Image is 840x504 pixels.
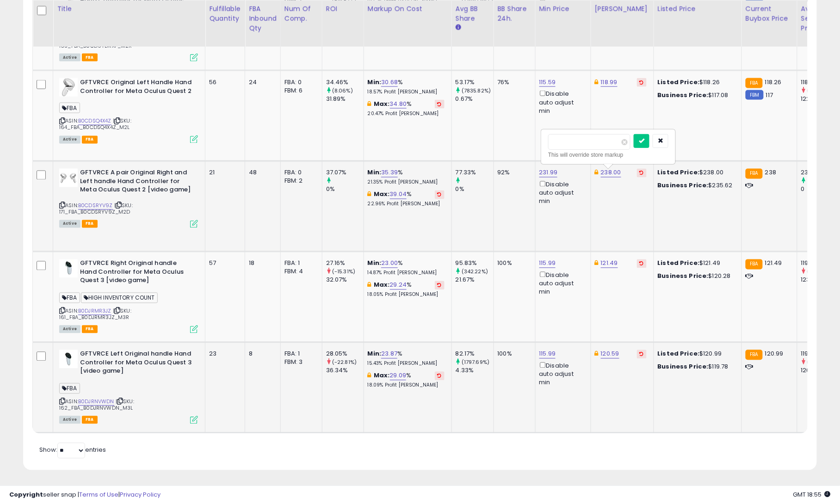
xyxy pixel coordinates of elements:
div: FBA: 1 [284,350,315,358]
a: 29.09 [390,371,407,381]
div: Disable auto adjust min [539,361,584,387]
div: 21.67% [456,276,494,284]
p: 18.05% Profit [PERSON_NAME] [368,292,445,298]
div: 48 [249,169,273,177]
div: $117.08 [658,91,735,99]
div: 56 [209,78,238,86]
i: This overrides the store level Dynamic Max Price for this listing [595,351,599,357]
div: Markup on Cost [368,4,448,14]
small: (1797.69%) [462,359,490,366]
span: FBA [82,136,98,144]
span: 238 [765,168,776,177]
div: ASIN: [59,78,198,142]
span: FBA [82,54,98,61]
div: 27.16% [326,259,364,268]
b: Listed Price: [658,168,700,177]
a: B0CDSQ4X4Z [78,117,111,125]
span: 120.99 [765,350,784,358]
span: All listings currently available for purchase on Amazon [59,326,80,333]
small: (342.22%) [462,268,488,276]
p: 22.96% Profit [PERSON_NAME] [368,201,445,208]
span: | SKU: 164_FBA_B0CDSQ4X4Z_M2L [59,117,131,131]
div: % [368,350,445,367]
div: 122.21 [801,95,839,103]
a: 121.49 [601,259,618,268]
div: Num of Comp. [284,4,318,24]
a: 30.68 [381,78,398,87]
div: $118.26 [658,78,735,86]
div: % [368,191,445,208]
a: 115.99 [539,259,556,268]
div: % [368,169,445,186]
strong: Copyright [9,490,43,499]
div: $121.49 [658,259,735,268]
div: 234.75 [801,169,839,177]
div: FBA: 0 [284,78,315,86]
div: 119.66 [801,259,839,268]
a: 23.87 [381,350,397,359]
div: FBM: 4 [284,268,315,276]
div: 92% [498,169,528,177]
i: This overrides the store level max markup for this listing [368,373,371,379]
small: (7835.82%) [462,87,491,94]
span: 118.26 [765,78,782,86]
a: 115.59 [539,78,556,87]
div: Avg Selling Price [801,4,835,33]
div: Disable auto adjust min [539,270,584,296]
th: The percentage added to the cost of goods (COGS) that forms the calculator for Min & Max prices. [364,0,451,47]
a: 120.59 [601,350,619,359]
div: % [368,100,445,117]
div: Listed Price [658,4,738,14]
img: 21U2KliTEPL._SL40_.jpg [59,350,78,369]
div: $120.28 [658,272,735,281]
span: All listings currently available for purchase on Amazon [59,136,80,144]
div: $235.62 [658,182,735,190]
b: Business Price: [658,181,709,190]
a: B0DJRNVWDN [78,398,114,406]
div: 82.17% [456,350,494,358]
a: 35.39 [381,168,398,178]
div: Disable auto adjust min [539,179,584,206]
div: 21 [209,169,238,177]
span: FBA [59,383,80,394]
b: Max: [374,190,390,199]
div: 77.33% [456,169,494,177]
b: Business Price: [658,91,709,99]
p: 20.47% Profit [PERSON_NAME] [368,111,445,117]
b: Min: [368,259,382,268]
div: Disable auto adjust min [539,89,584,115]
div: 24 [249,78,273,86]
div: FBM: 2 [284,177,315,185]
div: FBM: 6 [284,86,315,95]
div: $238.00 [658,169,735,177]
div: 95.83% [456,259,494,268]
i: Revert to store-level Max Markup [438,374,442,378]
div: ASIN: [59,169,198,227]
div: FBA: 1 [284,259,315,268]
span: FBA [82,220,98,228]
b: Max: [374,281,390,289]
div: 32.07% [326,276,364,284]
small: (-2.86%) [807,87,830,94]
div: % [368,78,445,95]
a: 34.80 [390,99,407,109]
a: 39.04 [390,190,407,199]
div: 0.67% [456,95,494,103]
a: Privacy Policy [120,490,161,499]
small: FBA [746,169,763,179]
div: 0 [801,185,839,194]
p: 21.35% Profit [PERSON_NAME] [368,179,445,186]
div: seller snap | | [9,491,161,499]
span: 121.49 [765,259,782,268]
div: 119.67 [801,350,839,358]
div: 76% [498,78,528,86]
div: 31.89% [326,95,364,103]
div: 123.99 [801,276,839,284]
div: BB Share 24h. [498,4,531,24]
b: Min: [368,350,382,358]
p: 18.09% Profit [PERSON_NAME] [368,382,445,389]
small: FBA [746,259,763,270]
b: Listed Price: [658,350,700,358]
div: Avg BB Share [456,4,490,24]
a: 23.00 [381,259,398,268]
